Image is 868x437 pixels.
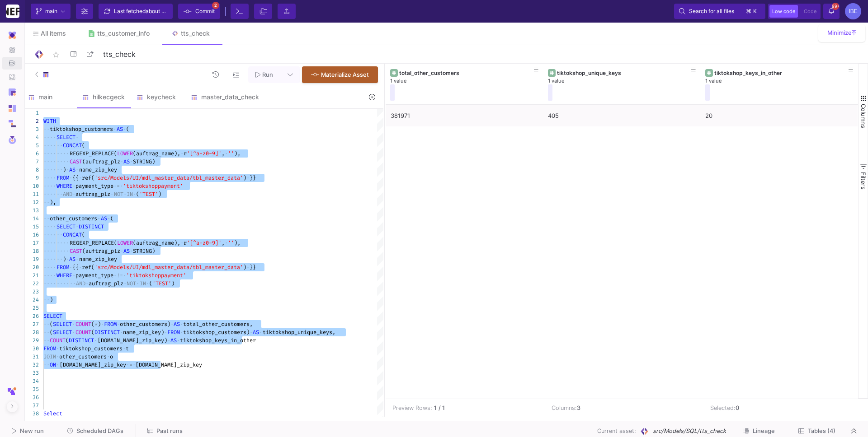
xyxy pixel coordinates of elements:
img: Logo [33,49,45,60]
span: · [170,320,174,328]
div: 14 [23,214,39,223]
span: ·· [70,279,76,288]
span: ···· [57,149,70,158]
span: FROM [57,174,69,181]
span: · [259,328,262,336]
button: Run [248,66,280,83]
span: , [222,239,225,246]
img: Navigation icon [9,105,16,112]
span: ···· [57,239,70,247]
span: · [225,149,228,158]
span: SELECT [57,134,75,141]
span: · [113,182,117,190]
span: ( [82,142,85,149]
span: AS [123,247,130,255]
a: Navigation icon [2,85,22,99]
span: SELECT [57,223,75,230]
span: · [113,271,117,279]
span: (auftrag_plz [82,158,120,165]
div: 2 [23,117,39,125]
span: All items [41,30,66,37]
div: Navigation icon [2,42,22,84]
img: SQL-Model type child icon [82,94,89,101]
span: · [97,214,100,223]
span: FROM [167,329,180,336]
span: Run [262,71,273,78]
span: name_zip_key [79,256,117,263]
span: WHERE [57,272,72,279]
span: ), [234,150,241,157]
div: 4 [23,133,39,141]
span: ), [50,199,56,206]
div: 11 [23,190,39,198]
span: IN [140,280,146,287]
span: ···· [43,182,57,190]
span: · [177,336,180,344]
div: 19 [23,255,39,263]
span: 'tiktokshoppayment' [126,272,186,279]
span: · [120,182,123,190]
span: · [225,239,228,247]
span: ) [158,191,161,198]
img: Tab icon [88,30,95,37]
span: · [120,158,123,166]
div: 20 [706,105,853,126]
span: · [180,239,184,247]
span: ···· [43,133,57,141]
span: AND [76,280,85,287]
div: IBE [845,3,861,19]
span: · [72,328,75,336]
div: 12 [23,198,39,206]
img: Navigation icon [9,136,16,144]
span: = [117,182,120,190]
span: Filters [860,172,867,190]
span: ·· [43,214,50,223]
span: ·· [43,336,50,344]
span: ···· [43,149,57,158]
span: AS [117,126,123,133]
span: Lineage [753,428,775,434]
div: tiktokshop_keys_in_other [714,70,849,76]
button: ⌘k [743,6,760,17]
span: · [72,190,75,198]
mat-expansion-panel-header: Navigation icon [2,28,22,42]
div: 28 [23,328,39,336]
span: ···· [57,158,70,166]
span: · [69,174,72,182]
span: FROM [57,264,69,271]
span: other_customers) [120,321,170,328]
button: main [31,4,71,19]
span: SELECT [53,329,72,336]
span: · [75,223,79,231]
span: ···· [43,190,57,198]
div: 25 [23,304,39,312]
div: 23 [23,288,39,296]
span: · [72,271,75,279]
span: name_zip_key) [123,329,164,336]
span: ) [63,256,66,263]
span: payment_type [75,272,113,279]
span: LOWER [117,150,133,157]
span: (auftrag_name), [133,150,180,157]
span: ·· [57,255,63,263]
span: ( [149,280,152,287]
span: r [184,239,187,246]
span: ·· [43,125,50,133]
div: keycheck [137,93,180,101]
span: ···· [43,279,57,288]
div: 8 [23,166,39,174]
span: 'tiktokshoppayment' [123,182,183,190]
span: ( [91,321,94,328]
span: ···· [43,166,57,174]
span: k [753,6,757,17]
button: Materialize Asset [302,66,378,83]
span: 'src/Models/UI/mdl_master_data/tbl_master_data' [94,264,243,271]
span: CAST [70,247,82,255]
div: tiktokshop_unique_keys [557,70,691,76]
span: {{ [72,174,79,181]
img: Navigation icon [9,88,16,96]
img: SQL-Model type child icon [137,94,143,101]
img: Navigation icon [9,46,16,54]
div: 405 [548,105,696,126]
img: Navigation icon [9,60,16,67]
